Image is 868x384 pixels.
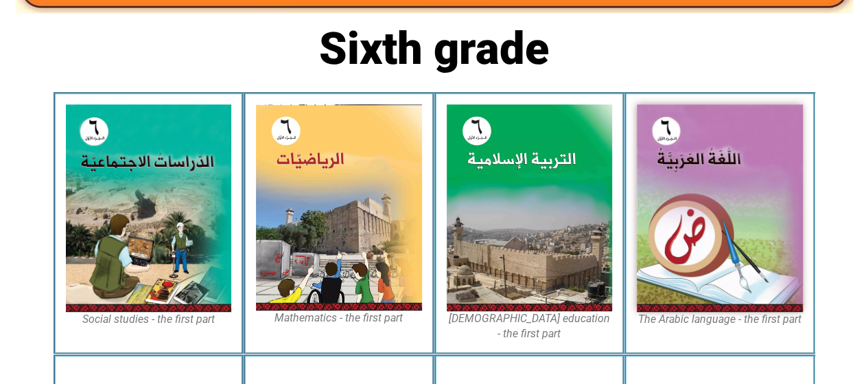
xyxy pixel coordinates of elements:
[638,313,801,326] font: The Arabic language - the first part
[319,23,549,75] font: Sixth grade
[637,104,803,312] img: Arabic6A-Cover
[274,311,403,324] font: Mathematics - the first part
[66,104,232,312] img: Derasat6A-Cover
[82,313,215,326] font: Social studies - the first part
[449,312,610,340] font: [DEMOGRAPHIC_DATA] education - the first part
